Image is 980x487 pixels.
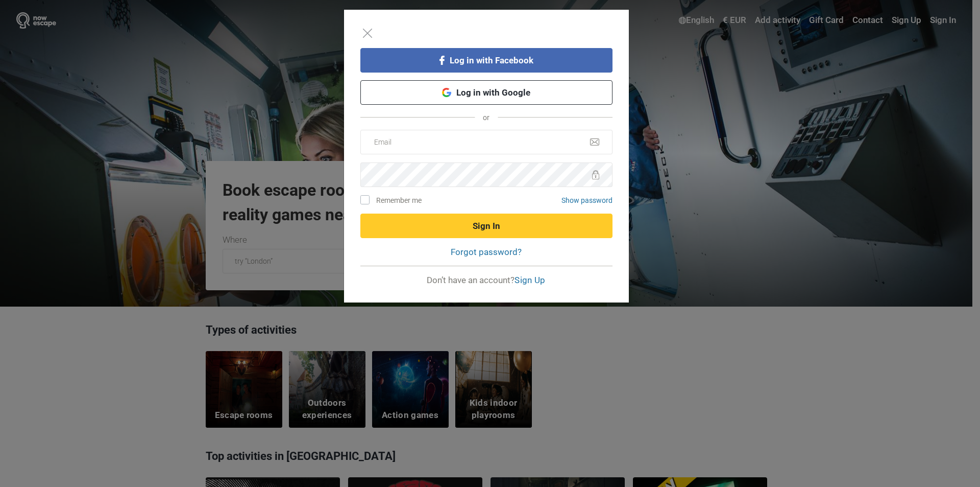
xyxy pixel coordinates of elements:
label: Remember me [368,195,422,206]
img: icon [592,170,599,179]
input: Email [360,130,612,154]
a: Show password [561,196,612,204]
span: or [475,109,498,126]
p: Don’t have an account? [360,274,612,286]
a: Log in with Facebook [360,48,612,73]
button: Sign In [360,214,612,238]
button: Close [360,26,375,43]
img: close [363,29,372,38]
a: Sign Up [514,275,545,285]
a: Forgot password? [451,247,522,257]
img: icon [590,138,599,146]
a: Log in with Google [360,80,612,105]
